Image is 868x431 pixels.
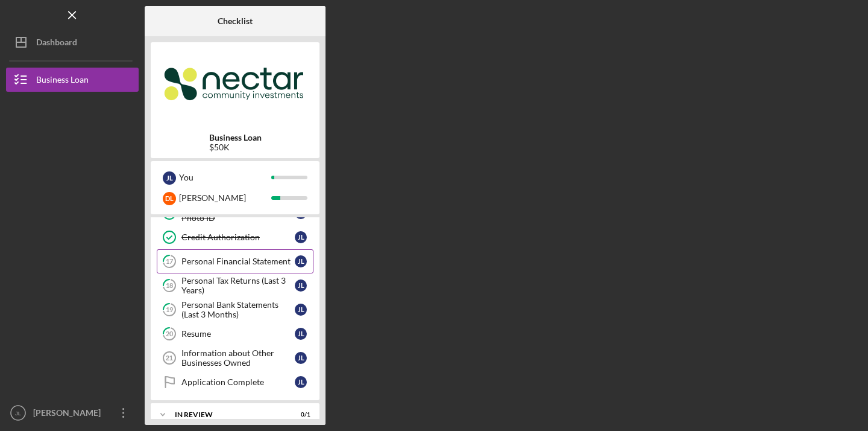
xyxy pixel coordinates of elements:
div: J L [295,352,307,364]
tspan: 20 [166,330,174,338]
div: J L [295,328,307,340]
tspan: 18 [166,282,173,290]
button: Business Loan [6,68,139,92]
img: Product logo [151,48,319,121]
button: Dashboard [6,30,139,54]
div: [PERSON_NAME] [30,401,108,428]
div: J L [295,255,307,267]
a: 21Information about Other Businesses OwnedJL [157,346,313,370]
a: Application CompleteJL [157,370,313,394]
div: Application Complete [181,377,295,387]
b: Checklist [218,16,253,26]
a: 20ResumeJL [157,322,313,346]
div: J L [163,171,176,185]
div: 0 / 1 [289,411,310,418]
text: JL [15,410,22,417]
div: $50K [209,142,262,152]
div: Personal Tax Returns (Last 3 Years) [181,276,295,295]
div: J L [295,231,307,243]
div: Personal Financial Statement [181,257,295,266]
div: J L [295,279,307,292]
div: Information about Other Businesses Owned [181,348,295,368]
a: Credit AuthorizationJL [157,225,313,249]
tspan: 19 [166,306,174,314]
tspan: 17 [166,258,174,266]
a: 17Personal Financial StatementJL [157,249,313,273]
div: Business Loan [36,68,89,95]
div: Personal Bank Statements (Last 3 Months) [181,300,295,319]
div: Resume [181,329,295,339]
a: 18Personal Tax Returns (Last 3 Years)JL [157,273,313,298]
div: In Review [175,411,280,418]
div: You [179,167,271,188]
a: 19Personal Bank Statements (Last 3 Months)JL [157,298,313,322]
div: Credit Authorization [181,232,295,242]
div: J L [295,376,307,388]
button: JL[PERSON_NAME] [6,401,139,425]
div: Dashboard [36,30,77,57]
div: J L [295,304,307,316]
b: Business Loan [209,133,262,142]
div: [PERSON_NAME] [179,188,271,208]
tspan: 21 [166,354,173,362]
div: D L [163,192,176,205]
